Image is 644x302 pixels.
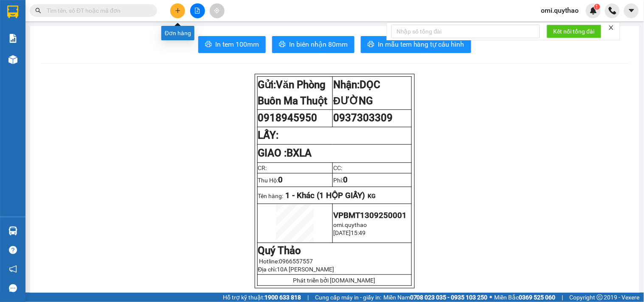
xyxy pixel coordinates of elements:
[608,25,614,31] span: close
[8,226,17,235] img: warehouse-icon
[47,6,147,15] input: Tìm tên, số ĐT hoặc mã đơn
[9,265,17,273] span: notification
[278,175,283,185] span: 0
[85,39,116,54] span: BXLA
[205,41,212,49] span: printer
[624,3,639,18] button: caret-down
[277,266,335,273] span: 10A [PERSON_NAME]
[519,294,556,301] strong: 0369 525 060
[333,79,380,107] span: DỌC ĐƯỜNG
[210,3,225,18] button: aim
[258,266,335,273] span: Địa chỉ:
[73,8,93,17] span: Nhận:
[554,27,595,36] span: Kết nối tổng đài
[590,7,597,14] img: icon-new-feature
[73,7,132,28] div: DỌC ĐƯỜNG
[7,8,20,17] span: Gửi:
[223,293,301,302] span: Hỗ trợ kỹ thuật:
[562,293,563,302] span: |
[7,38,67,50] div: 0918945950
[264,294,301,301] strong: 1900 633 818
[534,5,586,16] span: omi.quythao
[315,293,381,302] span: Cung cấp máy in - giấy in:
[333,173,412,187] td: Phí:
[214,8,220,14] span: aim
[490,296,492,299] span: ⚪️
[628,7,636,14] span: caret-down
[258,191,411,200] p: Tên hàng:
[289,39,348,50] span: In biên nhận 80mm
[410,294,488,301] strong: 0708 023 035 - 0935 103 250
[6,59,68,70] div: 100.000
[9,284,17,292] span: message
[594,4,600,10] sup: 1
[258,245,301,257] strong: Quý Thảo
[333,221,367,228] span: omi.quythao
[286,191,366,200] span: 1 - Khác (1 HỘP GIẤY)
[343,175,348,185] span: 0
[368,41,374,49] span: printer
[258,112,318,124] span: 0918945950
[287,147,312,159] span: BXLA
[7,6,18,18] img: logo-vxr
[198,36,266,53] button: printerIn tem 100mm
[361,36,471,53] button: printerIn mẫu tem hàng tự cấu hình
[383,293,488,302] span: Miền Nam
[368,193,376,199] span: KG
[597,294,603,300] span: copyright
[258,147,312,159] strong: GIAO :
[333,162,412,173] td: CC:
[8,55,17,64] img: warehouse-icon
[9,246,17,254] span: question-circle
[609,7,616,14] img: phone-icon
[258,129,279,141] strong: LẤY:
[333,79,380,107] strong: Nhận:
[547,25,602,38] button: Kết nối tổng đài
[8,34,17,43] img: solution-icon
[333,229,351,236] span: [DATE]
[190,3,205,18] button: file-add
[259,258,313,265] span: Hotline:
[257,162,333,173] td: CR:
[378,39,464,50] span: In mẫu tem hàng tự cấu hình
[170,3,185,18] button: plus
[35,8,41,14] span: search
[351,229,366,236] span: 15:49
[6,60,20,69] span: CR :
[257,275,411,286] td: Phát triển bởi [DOMAIN_NAME]
[333,211,407,220] span: VPBMT1309250001
[175,8,181,14] span: plus
[279,258,313,265] span: 0966557557
[73,44,85,53] span: DĐ:
[7,7,67,38] div: Văn Phòng Buôn Ma Thuột
[279,41,286,49] span: printer
[194,8,200,14] span: file-add
[258,79,328,107] strong: Gửi:
[272,36,354,53] button: printerIn biên nhận 80mm
[495,293,556,302] span: Miền Bắc
[73,28,132,39] div: 0937303309
[391,25,540,38] input: Nhập số tổng đài
[596,4,599,10] span: 1
[258,79,328,107] span: Văn Phòng Buôn Ma Thuột
[257,173,333,187] td: Thu Hộ:
[307,293,309,302] span: |
[215,39,259,50] span: In tem 100mm
[333,112,393,124] span: 0937303309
